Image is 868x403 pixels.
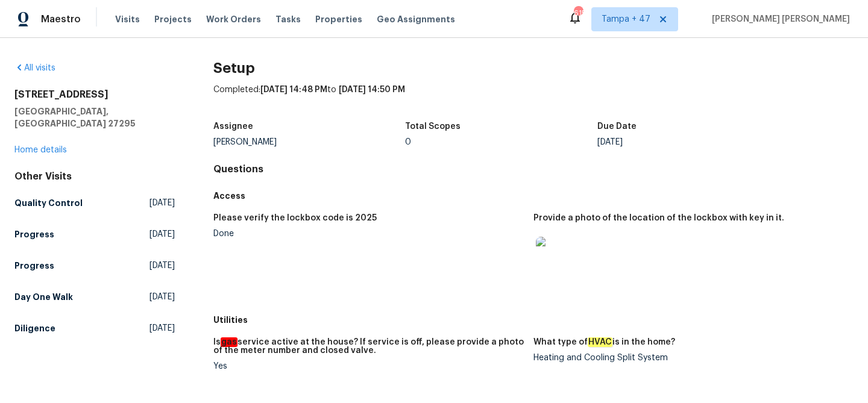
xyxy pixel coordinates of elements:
[339,86,405,94] span: [DATE] 14:50 PM
[14,286,175,308] a: Day One Walk[DATE]
[405,122,461,131] h5: Total Scopes
[41,13,81,25] span: Maestro
[149,260,175,272] span: [DATE]
[213,230,524,238] div: Done
[707,13,850,25] span: [PERSON_NAME] [PERSON_NAME]
[14,192,175,214] a: Quality Control[DATE]
[14,228,54,240] h5: Progress
[221,337,237,347] em: gas
[14,255,175,276] a: Progress[DATE]
[213,138,406,146] div: [PERSON_NAME]
[213,362,524,370] div: Yes
[115,13,140,25] span: Visits
[260,86,327,94] span: [DATE] 14:48 PM
[14,89,175,101] h2: [STREET_ADDRESS]
[377,13,455,25] span: Geo Assignments
[597,138,790,146] div: [DATE]
[206,13,261,25] span: Work Orders
[533,354,844,362] div: Heating and Cooling Split System
[213,62,854,74] h2: Setup
[574,7,582,19] div: 615
[213,338,524,355] h5: Is service active at the house? If service is off, please provide a photo of the meter number and...
[149,228,175,240] span: [DATE]
[14,322,55,334] h5: Diligence
[14,105,175,130] h5: [GEOGRAPHIC_DATA], [GEOGRAPHIC_DATA] 27295
[533,214,784,222] h5: Provide a photo of the location of the lockbox with key in it.
[149,197,175,209] span: [DATE]
[213,84,854,115] div: Completed: to
[213,190,854,202] h5: Access
[14,223,175,245] a: Progress[DATE]
[149,291,175,303] span: [DATE]
[602,13,650,25] span: Tampa + 47
[213,122,253,131] h5: Assignee
[14,64,55,72] a: All visits
[213,163,854,175] h4: Questions
[14,291,73,303] h5: Day One Walk
[405,138,597,146] div: 0
[14,317,175,339] a: Diligence[DATE]
[597,122,637,131] h5: Due Date
[533,338,675,346] h5: What type of is in the home?
[149,322,175,334] span: [DATE]
[588,337,612,347] em: HVAC
[213,314,854,326] h5: Utilities
[275,15,301,23] span: Tasks
[213,214,377,222] h5: Please verify the lockbox code is 2025
[154,13,192,25] span: Projects
[14,197,83,209] h5: Quality Control
[14,170,175,183] div: Other Visits
[14,146,67,154] a: Home details
[315,13,362,25] span: Properties
[14,260,54,272] h5: Progress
